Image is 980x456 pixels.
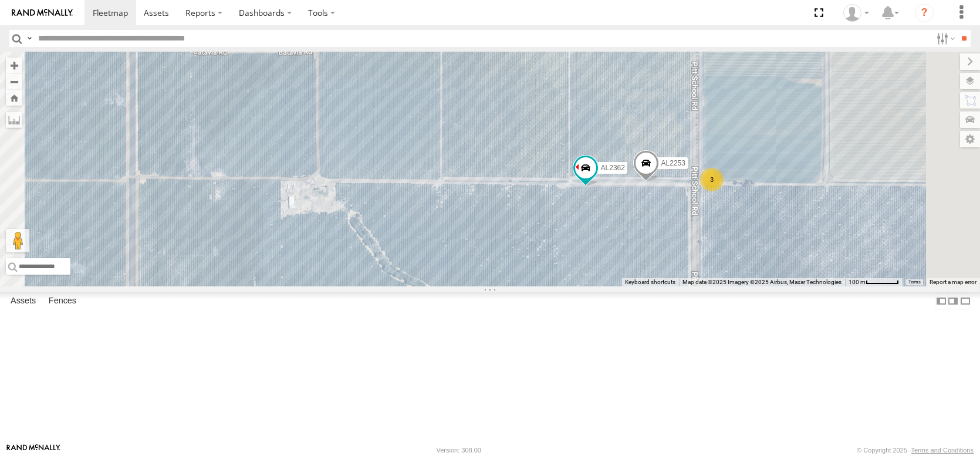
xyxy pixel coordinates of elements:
a: Report a map error [930,279,976,285]
label: Assets [5,293,42,309]
a: Visit our Website [6,444,60,456]
label: Dock Summary Table to the Left [935,292,947,309]
button: Zoom Home [6,90,22,106]
span: AL2253 [661,159,685,167]
img: rand-logo.svg [12,9,73,17]
i: ? [915,4,934,22]
a: Terms (opens in new tab) [908,280,921,285]
div: © Copyright 2025 - [857,447,974,454]
button: Drag Pegman onto the map to open Street View [6,229,29,252]
div: 3 [700,168,724,191]
div: Version: 308.00 [437,447,481,454]
span: AL2362 [601,164,625,172]
a: Terms and Conditions [911,447,974,454]
label: Search Filter Options [932,30,957,47]
div: Dennis Braga [839,4,873,22]
label: Dock Summary Table to the Right [947,292,959,309]
label: Fences [43,293,82,309]
span: Map data ©2025 Imagery ©2025 Airbus, Maxar Technologies [682,279,842,285]
label: Map Settings [960,131,980,147]
button: Map Scale: 100 m per 53 pixels [845,278,903,286]
label: Measure [6,112,22,128]
button: Zoom in [6,58,22,73]
label: Search Query [25,30,34,47]
button: Keyboard shortcuts [625,278,675,286]
span: 100 m [849,279,866,285]
button: Zoom out [6,73,22,90]
label: Hide Summary Table [959,292,971,309]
